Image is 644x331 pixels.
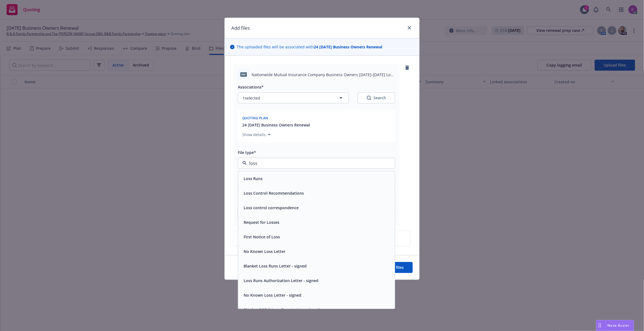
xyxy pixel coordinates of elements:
[378,262,413,273] button: Add files
[387,265,404,270] span: Add files
[244,249,285,254] button: No Known Loss Letter
[233,230,411,246] div: Upload new files
[238,92,349,103] button: 1selected
[242,122,310,128] button: 24 [DATE] Business Owners Renewal
[244,234,280,240] button: First Notice of Loss
[244,263,307,269] button: Blanket Loss Runs Letter - signed
[242,116,268,120] span: Quoting plan
[238,84,264,90] span: Associations*
[596,320,603,331] div: Drag to move
[244,307,320,313] button: Blanket BOR & Loss Runs Letter - signed
[240,131,273,138] button: Show details
[244,278,318,283] button: Loss Runs Authorization Letter - signed
[367,96,371,100] svg: Search
[244,205,299,211] button: Loss control correspondence
[608,323,629,328] span: Nova Assist
[244,176,263,181] button: Loss Runs
[243,95,260,101] span: 1 selected
[244,292,301,298] button: No Known Loss Letter - signed
[240,72,247,76] span: pdf
[238,150,256,155] span: File type*
[252,72,395,78] span: Nationwide Mutual Insurance Company Business Owners [DATE]-[DATE] Loss Runs - Valued [DATE].pdf
[358,92,395,103] button: SearchSearch
[244,219,279,225] button: Request for Losses
[231,24,250,32] h1: Add files
[596,320,634,331] button: Nova Assist
[244,190,304,196] button: Loss Control Recommendations
[237,44,382,50] span: The uploaded files will be associated with
[367,95,386,101] div: Search
[314,44,382,49] strong: 24 [DATE] Business Owners Renewal
[404,64,411,71] a: remove
[247,160,384,167] input: Filter by keyword
[406,24,413,31] a: close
